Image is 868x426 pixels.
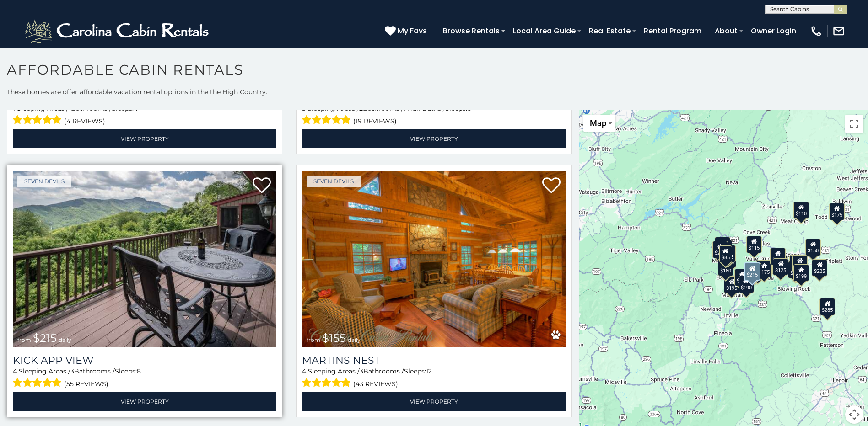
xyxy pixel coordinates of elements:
[64,378,108,390] span: (55 reviews)
[385,25,429,37] a: My Favs
[718,259,733,276] div: $180
[715,237,730,254] div: $150
[360,367,363,375] span: 3
[770,248,786,265] div: $160
[33,331,57,345] span: $215
[829,203,844,220] div: $175
[13,354,276,367] a: Kick App View
[17,176,71,187] a: Seven Devils
[307,336,320,343] span: from
[70,367,74,375] span: 3
[746,263,761,280] div: $180
[17,336,31,343] span: from
[13,171,276,347] a: Kick App View from $215 daily
[426,367,432,375] span: 12
[322,331,346,345] span: $155
[845,115,863,133] button: Toggle fullscreen view
[773,258,788,276] div: $125
[746,236,762,253] div: $115
[542,176,561,196] a: Add to favorites
[793,264,809,282] div: $199
[348,336,361,343] span: daily
[832,25,845,37] img: mail-regular-white.png
[583,115,615,132] button: Change map style
[712,241,728,258] div: $290
[302,171,566,347] a: Martins Nest from $155 daily
[805,239,821,256] div: $150
[810,25,823,37] img: phone-regular-white.png
[756,260,772,277] div: $175
[307,176,361,187] a: Seven Devils
[13,129,276,148] a: View Property
[734,269,750,286] div: $140
[253,176,271,196] a: Add to favorites
[717,240,732,257] div: $135
[302,104,566,127] div: Sleeping Areas / Bathrooms / Sleeps:
[845,405,863,424] button: Map camera controls
[590,118,606,128] span: Map
[64,115,105,127] span: (4 reviews)
[710,23,742,39] a: About
[59,336,71,343] span: daily
[584,23,635,39] a: Real Estate
[302,171,566,347] img: Martins Nest
[746,23,801,39] a: Owner Login
[720,245,736,262] div: $115
[137,367,141,375] span: 8
[738,276,754,293] div: $190
[819,298,835,315] div: $285
[772,258,788,275] div: $200
[302,367,306,375] span: 4
[302,129,566,148] a: View Property
[508,23,580,39] a: Local Area Guide
[13,104,276,127] div: Sleeping Areas / Bathrooms / Sleeps:
[793,202,809,219] div: $110
[438,23,504,39] a: Browse Rentals
[792,255,808,272] div: $175
[719,245,732,263] div: $85
[13,171,276,347] img: Kick App View
[639,23,706,39] a: Rental Program
[302,354,566,367] a: Martins Nest
[13,392,276,411] a: View Property
[398,25,427,37] span: My Favs
[302,392,566,411] a: View Property
[812,259,827,277] div: $225
[13,367,276,390] div: Sleeping Areas / Bathrooms / Sleeps:
[353,115,397,127] span: (19 reviews)
[744,262,760,281] div: $215
[302,367,566,390] div: Sleeping Areas / Bathrooms / Sleeps:
[353,378,398,390] span: (43 reviews)
[23,17,213,45] img: White-1-2.png
[724,276,739,293] div: $195
[13,367,17,375] span: 4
